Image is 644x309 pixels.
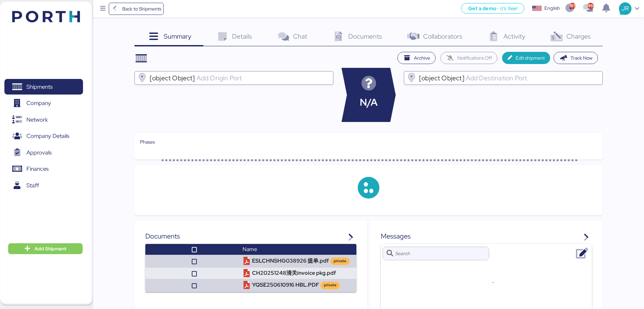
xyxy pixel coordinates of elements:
span: Shipments [26,82,53,92]
a: Finances [4,161,83,177]
button: Archive [397,52,436,64]
div: English [544,5,560,12]
span: Activity [503,32,525,41]
div: Phases [140,138,597,146]
span: N/A [360,95,378,110]
div: Documents [145,231,356,241]
td: ESLCHNSHG038926 提单.pdf [240,255,356,268]
span: Archive [414,54,430,62]
a: Staff [4,178,83,193]
div: private [334,258,346,264]
span: Back to Shipments [122,5,161,13]
a: Back to Shipments [109,3,164,15]
span: Chat [293,32,307,41]
a: Company [4,96,83,111]
td: YQSE250610916 HBL.PDF [240,279,356,292]
div: Messages [381,231,592,241]
span: Name [243,246,257,253]
button: Notifications Off [440,52,497,64]
button: Track Now [554,52,598,64]
input: [object Object] [464,74,600,82]
span: Edit shipment [516,54,545,62]
span: Summary [164,32,191,41]
a: Shipments [4,79,83,95]
span: Notifications Off [457,54,492,62]
a: Network [4,112,83,127]
span: Charges [566,32,591,41]
span: JR [621,4,629,13]
span: Company Details [26,131,69,141]
span: [object Object] [419,75,464,81]
span: Network [26,115,48,125]
span: Approvals [26,148,51,158]
span: [object Object] [150,75,195,81]
button: Menu [97,3,109,15]
span: Company [26,98,51,108]
span: Documents [348,32,382,41]
span: Collaborators [423,32,462,41]
span: Staff [26,181,39,190]
td: CH20251248清关invoice pkg.pdf [240,268,356,279]
span: Add Shipment [35,245,66,253]
input: Search [395,247,485,260]
span: Details [232,32,252,41]
span: Track Now [570,54,593,62]
input: [object Object] [195,74,330,82]
div: private [324,282,336,288]
button: Edit shipment [502,52,550,64]
a: Company Details [4,128,83,144]
button: Add Shipment [8,243,83,254]
span: Finances [26,164,48,174]
a: Approvals [4,145,83,160]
